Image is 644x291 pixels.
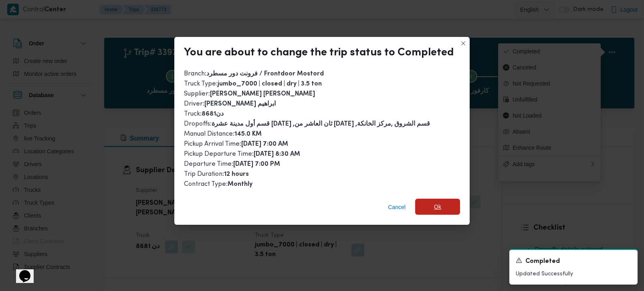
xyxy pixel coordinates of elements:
span: Dropoffs : [184,121,430,127]
span: Truck Type : [184,81,322,87]
b: [DATE] 7:00 AM [241,141,288,147]
span: Branch : [184,71,324,77]
span: Completed [525,257,560,267]
span: Driver : [184,101,276,107]
b: [DATE] 7:00 PM [233,161,280,167]
b: قسم أول مدينة عشرة [DATE] ,ثان العاشر من [DATE] ,قسم الشروق ,مركز الخانكة [212,121,430,127]
div: Notification [516,256,631,267]
b: دن8681 [202,111,224,117]
span: Trip Duration : [184,171,249,177]
span: Departure Time : [184,161,280,167]
button: Closes this modal window [458,39,468,48]
span: Pickup Arrival Time : [184,141,288,147]
span: Manual Distance : [184,131,262,137]
b: Monthly [228,181,252,187]
div: You are about to change the trip status to Completed [184,47,454,59]
b: 145.0 KM [234,131,262,137]
b: [DATE] 8:30 AM [254,151,300,157]
button: Cancel [385,199,409,215]
b: jumbo_7000 | closed | dry | 3.5 ton [218,81,322,87]
b: [PERSON_NAME] [PERSON_NAME] [210,91,315,97]
span: Truck : [184,111,224,117]
span: Supplier : [184,91,315,97]
span: Ok [434,202,441,212]
span: Pickup Departure Time : [184,151,300,157]
span: Contract Type : [184,181,252,187]
p: Updated Successfully [516,270,631,278]
b: فرونت دور مسطرد / Frontdoor Mostord [206,71,324,77]
b: [PERSON_NAME] ابراهيم [204,101,276,107]
button: Ok [415,199,460,215]
span: Cancel [388,202,406,212]
iframe: chat widget [8,259,34,283]
b: 12 hours [224,171,249,177]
